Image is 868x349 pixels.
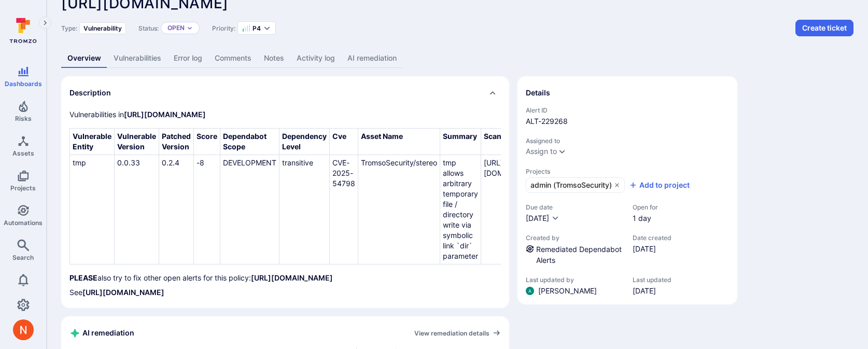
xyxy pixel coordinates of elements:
[69,109,501,120] p: Vulnerabilities in
[558,147,566,156] button: Expand dropdown
[220,129,279,155] th: Dependabot Scope
[290,49,341,68] a: Activity log
[70,155,115,264] td: tmp
[4,219,43,227] span: Automations
[253,24,261,32] span: P4
[484,158,542,177] a: [URL][DOMAIN_NAME]
[39,17,51,29] button: Expand navigation menu
[10,184,36,192] span: Projects
[481,129,545,155] th: Scanner Url
[633,276,671,284] span: Last updated
[358,155,440,264] td: TromsoSecurity/stereo
[526,167,729,175] span: Projects
[61,76,509,109] div: Collapse description
[440,155,481,264] td: tmp allows arbitrary temporary file / directory write via symbolic link `dir` parameter
[341,49,403,68] a: AI remediation
[159,129,194,155] th: Patched Version
[258,49,290,68] a: Notes
[138,24,159,32] span: Status:
[526,177,625,193] a: admin (TromsoSecurity)
[526,88,550,98] h2: Details
[526,116,729,127] span: ALT-229268
[526,287,534,295] div: Arjan Dehar
[526,137,729,145] span: Assigned to
[5,80,42,88] span: Dashboards
[526,203,622,211] span: Due date
[358,129,440,155] th: Asset Name
[414,329,501,337] a: View remediation details
[633,234,671,242] span: Date created
[629,180,690,190] button: Add to project
[69,88,111,98] h2: Description
[526,234,622,242] span: Created by
[194,155,220,264] td: -8
[69,273,501,283] p: also try to fix other open alerts for this policy:
[633,213,658,224] span: 1 day
[69,273,97,282] strong: PLEASE
[115,155,159,264] td: 0.0.33
[12,254,34,261] span: Search
[279,129,330,155] th: Dependency Level
[107,49,167,68] a: Vulnerabilities
[124,110,206,119] a: [URL][DOMAIN_NAME]
[61,49,853,68] div: Alert tabs
[251,273,333,282] a: [URL][DOMAIN_NAME]
[526,287,534,295] img: ACg8ocLSa5mPYBaXNx3eFu_EmspyJX0laNWN7cXOFirfQ7srZveEpg=s96-c
[41,19,49,27] i: Expand navigation menu
[159,155,194,264] td: 0.2.4
[795,20,853,36] button: Create ticket
[208,49,258,68] a: Comments
[526,147,557,156] button: Assign to
[220,155,279,264] td: DEVELOPMENT
[538,286,597,296] span: [PERSON_NAME]
[187,25,193,31] button: Expand dropdown
[440,129,481,155] th: Summary
[536,245,622,264] a: Remediated Dependabot Alerts
[526,214,549,222] span: [DATE]
[61,24,77,32] span: Type:
[330,129,358,155] th: Cve
[633,203,658,211] span: Open for
[115,129,159,155] th: Vulnerable Version
[13,319,34,340] img: ACg8ocIprwjrgDQnDsNSk9Ghn5p5-B8DpAKWoJ5Gi9syOE4K59tr4Q=s96-c
[13,319,34,340] div: Neeren Patki
[330,155,358,264] td: CVE-2025-54798
[69,328,134,339] h2: AI remediation
[194,129,220,155] th: Score
[212,24,235,32] span: Priority:
[69,287,501,298] p: See
[82,288,164,297] a: [URL][DOMAIN_NAME]
[15,115,32,122] span: Risks
[242,24,261,32] button: P4
[633,286,671,296] span: [DATE]
[530,180,612,190] span: admin (TromsoSecurity)
[526,213,559,224] button: [DATE]
[167,49,208,68] a: Error log
[526,203,622,224] div: Due date field
[279,155,330,264] td: transitive
[61,49,107,68] a: Overview
[517,76,737,304] section: details card
[633,244,671,254] span: [DATE]
[70,129,115,155] th: Vulnerable Entity
[167,24,185,32] button: Open
[12,149,34,157] span: Assets
[79,22,126,34] div: Vulnerability
[526,106,729,114] span: Alert ID
[526,276,622,284] span: Last updated by
[263,24,271,32] button: Expand dropdown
